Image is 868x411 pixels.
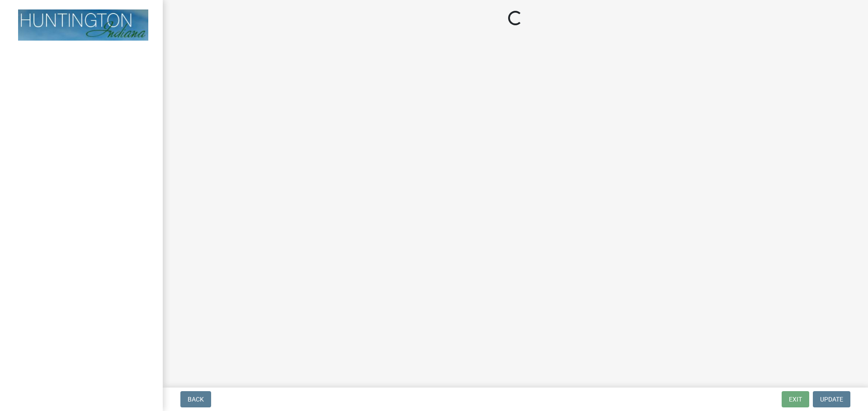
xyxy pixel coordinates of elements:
button: Exit [782,391,809,407]
span: Back [188,396,204,403]
button: Update [813,391,850,407]
img: Huntington County, Indiana [18,9,148,41]
span: Update [820,396,843,403]
button: Back [180,391,211,407]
